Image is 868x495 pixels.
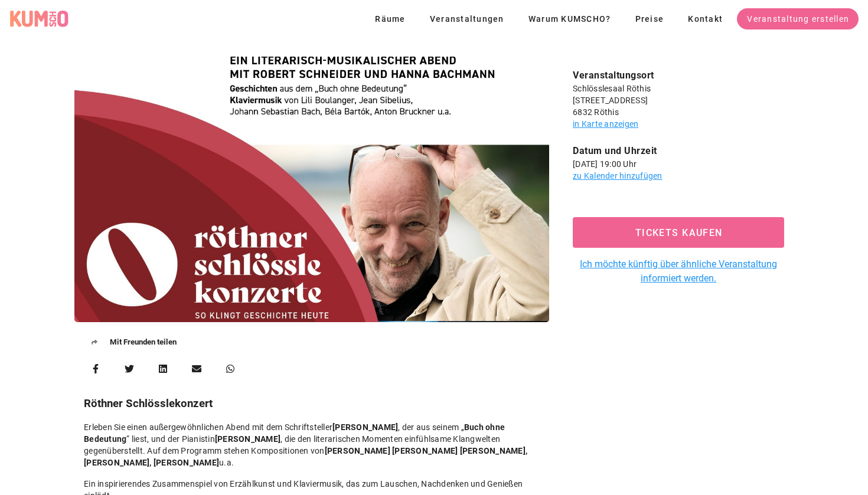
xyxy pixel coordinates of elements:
[365,8,415,29] button: Räume
[737,8,859,29] a: Veranstaltung erstellen
[518,8,621,29] a: Warum KUMSCHO?
[84,421,540,468] p: Erleben Sie einen außergewöhnlichen Abend mit dem Schriftsteller , der aus seinem „ “ liest, und ...
[573,158,784,170] div: [DATE] 19:00 Uhr
[374,14,406,24] span: Räume
[634,14,664,24] span: Preise
[586,227,771,238] span: Tickets kaufen
[573,68,784,83] div: Veranstaltungsort
[573,257,784,286] a: Ich möchte künftig über ähnliche Veranstaltung informiert werden.
[573,171,663,181] a: zu Kalender hinzufügen
[365,12,420,24] a: Räume
[215,434,280,444] strong: [PERSON_NAME]
[74,322,549,353] h5: Mit Freunden teilen
[9,10,68,28] div: KUMSCHO Logo
[420,8,514,29] a: Veranstaltungen
[746,14,849,24] span: Veranstaltung erstellen
[573,217,784,248] button: Tickets kaufen
[9,10,73,28] a: KUMSCHO Logo
[573,144,784,158] div: Datum und Uhrzeit
[84,395,540,412] h3: Röthner Schlösslekonzert
[528,14,611,24] span: Warum KUMSCHO?
[573,83,784,118] div: Schlösslesaal Röthis [STREET_ADDRESS] 6832 Röthis
[429,14,504,24] span: Veranstaltungen
[678,8,732,29] a: Kontakt
[573,119,638,129] a: in Karte anzeigen
[687,14,723,24] span: Kontakt
[332,422,398,432] strong: [PERSON_NAME]
[625,8,673,29] a: Preise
